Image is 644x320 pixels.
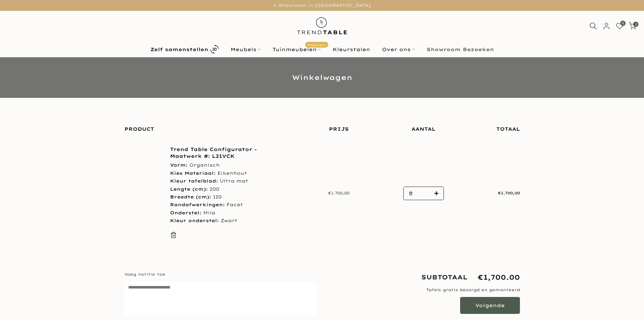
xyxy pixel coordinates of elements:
a: TuinmeubelenPopulair [266,45,327,54]
strong: Breedte (cm): [170,194,211,199]
span: Organisch [189,162,220,168]
a: Showroom Bezoeken [421,45,500,54]
div: Product [119,125,288,133]
span: Eikenhout [217,170,247,176]
button: Volgende [460,297,520,314]
strong: Vorm: [170,162,188,168]
b: Showroom Bezoeken [427,47,494,52]
b: Zelf samenstellen [150,47,208,52]
div: Totaal [457,125,525,133]
a: Trend Table Configurator - Maatwerk #: L21VCK [170,146,283,159]
strong: Kleur onderstel: [170,218,219,223]
a: 0 [616,22,623,30]
div: €1.700,00 [293,190,385,197]
span: Voeg notitie toe [124,272,165,277]
span: Mila [203,210,215,215]
a: Over ons [376,45,421,54]
span: Populair [305,42,328,47]
span: €1,700.00 [478,273,520,281]
strong: Randafwerkingen: [170,202,225,207]
strong: Onderstel: [170,210,201,215]
a: Zelf samenstellen [144,43,224,55]
div: Aantal [390,125,457,133]
a: Kleurstalen [327,45,376,54]
img: trend-table [292,11,352,41]
p: Tafels gratis bezorgd en gemonteerd [327,287,520,294]
span: 1 [633,22,638,27]
span: €1.700,00 [498,191,520,195]
strong: Lengte (cm): [170,186,208,192]
span: 120 [213,194,222,199]
span: 0 [620,21,625,26]
span: 200 [210,186,219,192]
div: Prijs [288,125,390,133]
span: Zwart [221,218,237,223]
strong: Subtotaal [421,273,468,281]
a: Meubels [224,45,266,54]
strong: Kleur tafelblad: [170,178,218,184]
h1: Winkelwagen [124,74,520,81]
strong: Kies Materiaal: [170,170,216,176]
a: 1 [629,22,636,30]
p: ✔ Showroom in [GEOGRAPHIC_DATA] [8,2,636,9]
span: Facet [226,202,243,207]
span: Ultra mat [220,178,248,184]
